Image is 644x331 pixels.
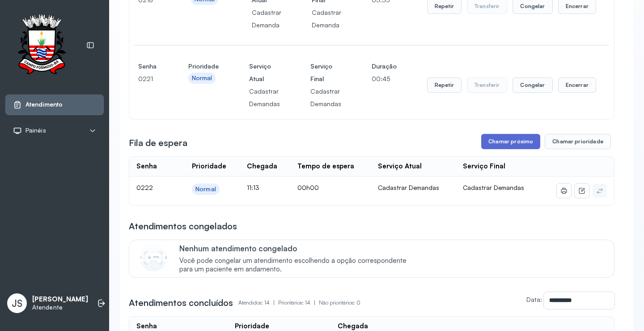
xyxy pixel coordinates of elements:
button: Chamar prioridade [545,134,611,149]
div: Serviço Final [463,162,505,171]
span: | [273,299,275,306]
p: Nenhum atendimento congelado [179,244,416,253]
h4: Serviço Final [310,60,341,85]
div: Senha [136,322,157,331]
div: Tempo de espera [297,162,354,171]
h3: Fila de espera [129,137,187,149]
p: Prioritários: 14 [278,297,319,309]
p: 00:45 [372,73,397,85]
span: Você pode congelar um atendimento escolhendo a opção correspondente para um paciente em andamento. [179,257,416,274]
div: Senha [136,162,157,171]
span: 11:13 [247,184,259,191]
button: Transferir [467,77,508,93]
div: Normal [192,74,212,82]
div: Prioridade [235,322,269,331]
h3: Atendimentos congelados [129,220,237,232]
img: Logotipo do estabelecimento [9,14,74,77]
h4: Serviço Atual [249,60,280,85]
p: [PERSON_NAME] [32,295,88,304]
div: Prioridade [192,162,226,171]
h3: Atendimentos concluídos [129,297,233,309]
p: Não prioritários: 0 [319,297,360,309]
span: Cadastrar Demandas [463,184,524,191]
p: Cadastrar Demandas [249,85,280,110]
p: Cadastrar Demanda [312,6,341,31]
h4: Duração [372,60,397,73]
span: 0222 [136,184,153,191]
p: 0221 [138,73,158,85]
button: Repetir [427,77,462,93]
a: Atendimento [13,100,96,109]
h4: Senha [138,60,158,73]
span: 00h00 [297,184,319,191]
button: Encerrar [558,77,596,93]
h4: Prioridade [188,60,219,73]
div: Normal [195,185,216,193]
div: Chegada [338,322,368,331]
span: | [314,299,315,306]
span: Painéis [25,127,46,134]
img: Imagem de CalloutCard [140,245,167,271]
p: Atendidos: 14 [238,297,278,309]
label: Data: [526,296,542,303]
div: Serviço Atual [378,162,422,171]
button: Congelar [513,77,552,93]
div: Chegada [247,162,277,171]
button: Chamar próximo [481,134,540,149]
p: Atendente [32,304,88,311]
p: Cadastrar Demandas [310,85,341,110]
div: Cadastrar Demandas [378,184,449,192]
span: Atendimento [25,101,63,108]
p: Cadastrar Demanda [252,6,281,31]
